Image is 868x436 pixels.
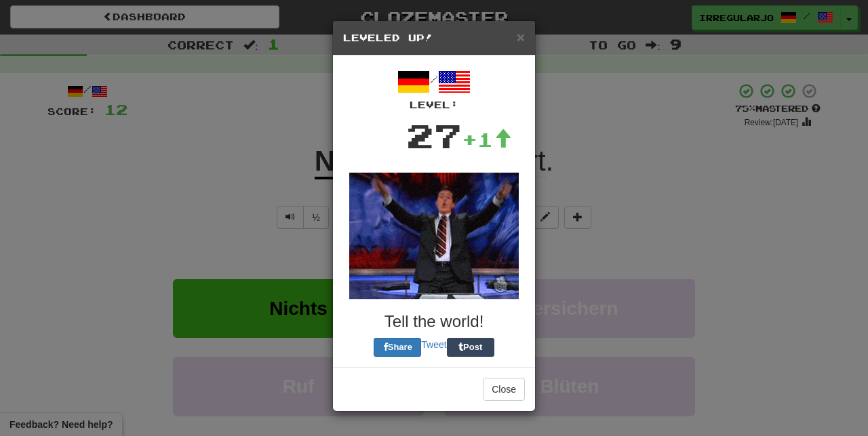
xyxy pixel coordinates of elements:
[447,338,494,357] button: Post
[349,173,519,299] img: colbert-2-be1bfdc20e1ad268952deef278b8706a84000d88b3e313df47e9efb4a1bfc052.gif
[343,66,525,112] div: /
[374,338,421,357] button: Share
[517,30,525,44] button: Close
[483,378,525,401] button: Close
[462,126,512,153] div: +1
[406,112,462,159] div: 27
[343,31,525,45] h5: Leveled Up!
[421,339,446,350] a: Tweet
[343,98,525,112] div: Level:
[343,313,525,330] h3: Tell the world!
[517,29,525,45] span: ×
